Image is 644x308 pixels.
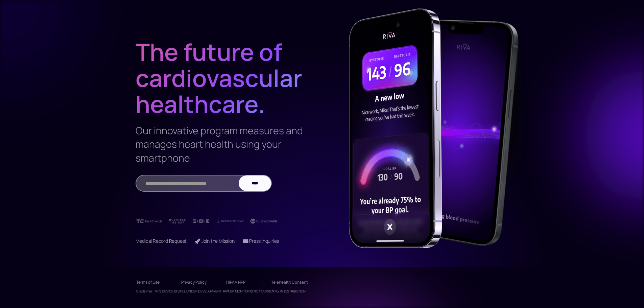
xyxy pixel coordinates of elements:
[136,277,173,288] a: Terms of Use
[136,124,306,165] h3: Our innovative program measures and manages heart health using your smartphone
[271,277,308,288] a: Telehealth Consent
[136,175,272,192] form: Email Form
[195,238,234,244] a: 🚀 Join the Mission
[136,238,187,244] a: Medical Record Request
[226,277,263,288] a: HIPAA NPP
[181,277,218,288] a: Privacy Policy
[136,288,306,294] div: Disclaimer: THIS DEVICE IS STILL UNDER DEVELOPMENT. RIVA BP MONITOR IS NOT CURRENTLY IN DISTRIBUTION
[243,238,279,244] a: 📧 Press inquiries
[136,12,306,117] h1: The future of cardiovascular healthcare.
